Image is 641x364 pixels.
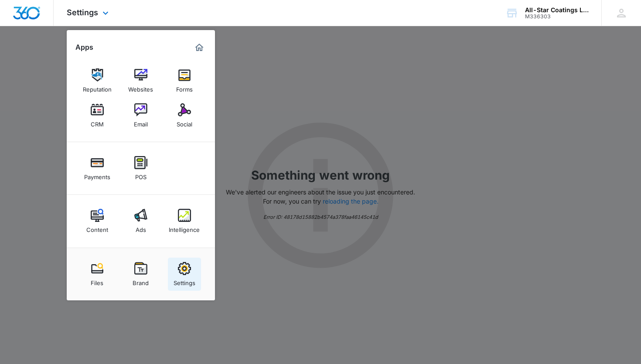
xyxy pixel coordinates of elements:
div: POS [135,169,147,180]
div: Websites [128,82,153,93]
div: Settings [174,275,195,286]
div: Files [91,275,103,286]
div: Forms [176,82,193,93]
a: POS [124,152,157,185]
div: Reputation [83,82,112,93]
a: Files [81,258,114,291]
a: Reputation [81,64,114,97]
a: Intelligence [168,204,201,238]
a: Social [168,99,201,132]
a: Settings [168,258,201,291]
div: Social [177,116,192,128]
div: Email [134,116,148,128]
span: Settings [67,8,98,17]
div: Content [86,222,108,233]
a: Marketing 360® Dashboard [192,41,206,54]
a: Payments [81,152,114,185]
div: CRM [91,116,104,128]
a: Websites [124,64,157,97]
div: Ads [136,222,146,233]
a: Brand [124,258,157,291]
div: Payments [84,169,110,180]
a: Ads [124,204,157,238]
a: Email [124,99,157,132]
a: CRM [81,99,114,132]
a: Forms [168,64,201,97]
div: Intelligence [169,222,200,233]
div: account name [525,7,589,14]
h2: Apps [75,43,93,51]
div: account id [525,14,589,20]
a: Content [81,204,114,238]
div: Brand [133,275,149,286]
